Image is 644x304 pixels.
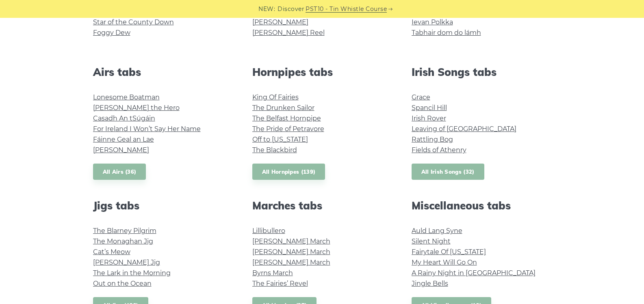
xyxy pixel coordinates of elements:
a: PST10 - Tin Whistle Course [306,4,387,14]
a: The Belfast Hornpipe [252,114,321,122]
a: [PERSON_NAME] Reel [252,29,325,37]
a: The Monaghan Jig [93,237,153,245]
h2: Miscellaneous tabs [412,199,551,212]
a: The Blarney Pilgrim [93,227,156,235]
a: For Ireland I Won’t Say Her Name [93,125,201,133]
a: The Blackbird [252,146,297,154]
h2: Airs tabs [93,66,233,78]
a: Spancil Hill [412,104,447,112]
a: King Of Fairies [252,93,299,101]
a: [PERSON_NAME] Jig [93,259,160,266]
a: Irish Rover [412,114,446,122]
a: [PERSON_NAME] the Hero [93,104,180,112]
a: All Irish Songs (32) [412,164,484,180]
a: Ievan Polkka [412,18,453,26]
a: My Heart Will Go On [412,259,477,266]
a: The Fairies’ Revel [252,280,308,287]
a: Fairytale Of [US_STATE] [412,248,486,256]
a: Fields of Athenry [412,146,466,154]
a: All Hornpipes (139) [252,164,325,180]
a: Jingle Bells [412,280,448,287]
a: [PERSON_NAME] March [252,259,330,266]
a: Auld Lang Syne [412,227,462,235]
a: All Airs (36) [93,164,146,180]
a: Lonesome Boatman [93,93,160,101]
a: Casadh An tSúgáin [93,114,155,122]
a: Off to [US_STATE] [252,136,308,143]
a: [PERSON_NAME] March [252,237,330,245]
a: Foggy Dew [93,29,130,37]
a: [PERSON_NAME] [93,146,149,154]
span: NEW: [258,4,275,14]
a: Fáinne Geal an Lae [93,136,154,143]
a: Cat’s Meow [93,248,130,256]
a: Lillibullero [252,227,285,235]
h2: Marches tabs [252,199,392,212]
h2: Jigs tabs [93,199,233,212]
a: [PERSON_NAME] March [252,248,330,256]
a: Out on the Ocean [93,280,152,287]
a: A Rainy Night in [GEOGRAPHIC_DATA] [412,269,536,277]
a: The Pride of Petravore [252,125,324,133]
a: Silent Night [412,237,451,245]
span: Discover [278,4,304,14]
h2: Hornpipes tabs [252,66,392,78]
a: [PERSON_NAME] [252,18,308,26]
a: Leaving of [GEOGRAPHIC_DATA] [412,125,516,133]
a: The Lark in the Morning [93,269,171,277]
a: Grace [412,93,430,101]
a: Star of the County Down [93,18,174,26]
a: Tabhair dom do lámh [412,29,481,37]
a: The Drunken Sailor [252,104,314,112]
a: Rattling Bog [412,136,453,143]
h2: Irish Songs tabs [412,66,551,78]
a: Byrns March [252,269,293,277]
